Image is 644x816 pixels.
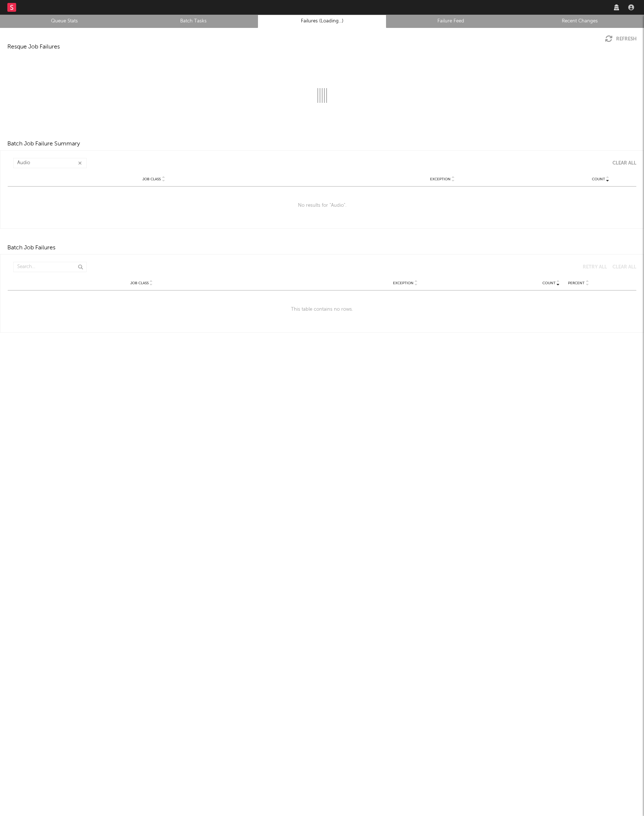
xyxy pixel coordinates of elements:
[8,187,636,225] div: No results for " Audio ".
[519,17,640,26] a: Recent Changes
[7,43,60,51] div: Resque Job Failures
[13,262,87,272] input: Search...
[4,17,125,26] a: Queue Stats
[130,281,149,285] span: Job Class
[577,265,607,270] button: Retry All
[142,177,161,181] span: Job Class
[592,177,605,181] span: Count
[7,140,80,148] div: Batch Job Failure Summary
[583,265,607,270] div: Retry All
[542,281,556,285] span: Count
[612,161,636,166] div: Clear All
[7,243,55,252] div: Batch Job Failures
[262,17,382,26] a: Failures (Loading...)
[133,17,254,26] a: Batch Tasks
[390,17,511,26] a: Failure Feed
[13,158,87,168] input: Search...
[607,265,636,270] button: Clear All
[607,161,636,166] button: Clear All
[393,281,414,285] span: Exception
[605,35,637,43] button: Refresh
[430,177,451,181] span: Exception
[568,281,585,285] span: Percent
[612,265,636,270] div: Clear All
[8,290,636,329] div: This table contains no rows.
